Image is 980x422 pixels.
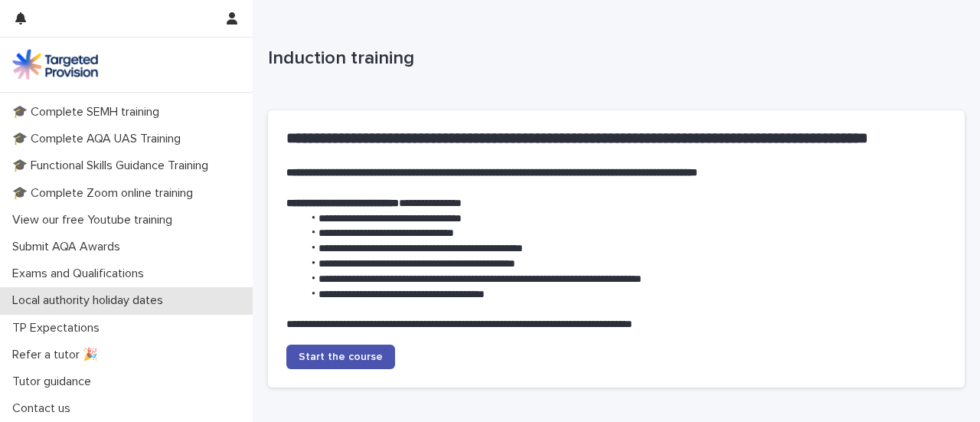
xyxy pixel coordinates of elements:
[6,105,171,119] p: 🎓 Complete SEMH training
[6,293,175,308] p: Local authority holiday dates
[6,159,220,173] p: 🎓 Functional Skills Guidance Training
[286,345,395,369] a: Start the course
[6,132,193,146] p: 🎓 Complete AQA UAS Training
[6,213,185,227] p: View our free Youtube training
[12,49,98,80] img: M5nRWzHhSzIhMunXDL62
[299,352,383,362] span: Start the course
[6,186,205,201] p: 🎓 Complete Zoom online training
[6,375,103,389] p: Tutor guidance
[6,401,83,416] p: Contact us
[6,267,156,281] p: Exams and Qualifications
[6,321,112,335] p: TP Expectations
[6,240,132,254] p: Submit AQA Awards
[268,47,959,70] p: Induction training
[6,348,110,362] p: Refer a tutor 🎉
